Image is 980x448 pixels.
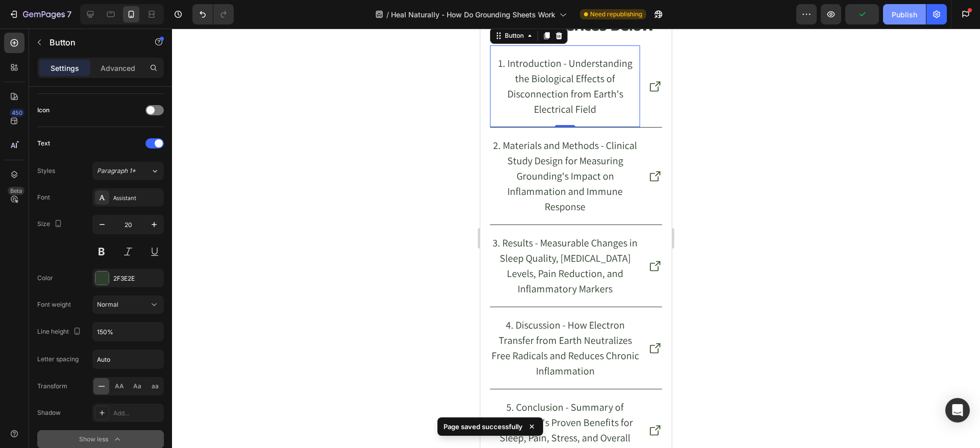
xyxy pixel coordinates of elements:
div: Beta [8,187,24,195]
div: Font [37,193,50,202]
div: Line height [37,325,83,339]
div: Shadow [37,408,61,417]
div: 2F3E2E [113,274,161,283]
span: aa [152,382,159,391]
div: Font weight [37,300,71,309]
button: 7 [4,4,76,24]
div: Styles [37,166,55,176]
div: Size [37,217,64,231]
button: Normal [92,295,164,314]
p: Page saved successfully [444,421,523,432]
div: 450 [10,109,24,117]
button: Publish [883,4,926,24]
div: Undo/Redo [192,4,234,24]
div: Add... [113,409,161,418]
div: Color [37,273,53,283]
span: Heal Naturally - How Do Grounding Sheets Work [391,9,555,20]
div: Assistant [113,193,161,203]
a: 5. Conclusion - Summary of Grounding's Proven Benefits for Sleep, Pain, Stress, and Overall Health [10,371,160,432]
div: Publish [892,9,917,20]
span: Paragraph 1* [97,166,136,176]
button: Paragraph 1* [92,162,164,180]
p: Advanced [101,63,135,73]
span: AA [115,382,124,391]
span: / [386,9,389,20]
span: Normal [97,301,118,308]
p: Button [50,36,136,48]
div: Show less [79,434,122,444]
span: Aa [133,382,141,391]
div: Transform [37,382,67,391]
img: gempages_572432880198747008-e3dd629f-feba-4aaa-9a2d-d4c70789078b.svg [168,395,182,409]
input: Auto [93,350,163,368]
span: Need republishing [590,10,642,19]
p: Settings [51,63,79,73]
p: 7 [67,8,71,20]
div: Icon [37,106,50,115]
div: Letter spacing [37,355,79,364]
div: Text [37,139,50,148]
iframe: Design area [480,29,672,448]
div: Open Intercom Messenger [945,398,970,422]
input: Auto [93,322,163,341]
